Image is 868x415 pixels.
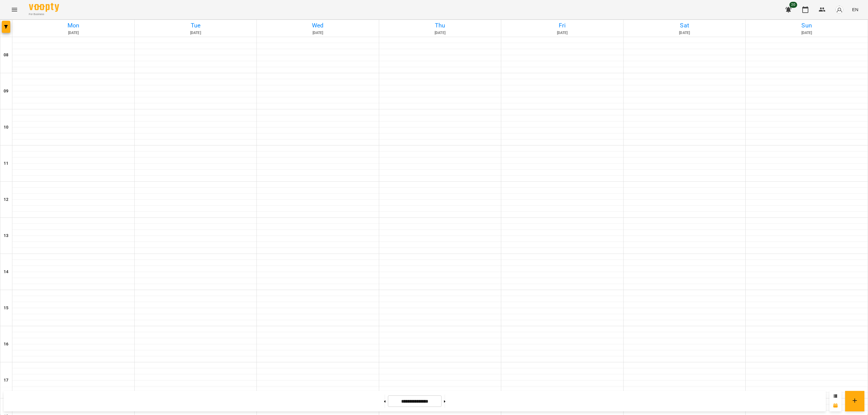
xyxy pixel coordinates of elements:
h6: [DATE] [747,30,867,36]
h6: [DATE] [380,30,500,36]
h6: 10 [4,124,8,131]
button: Menu [7,2,22,17]
h6: 09 [4,88,8,95]
h6: Tue [136,21,256,30]
button: EN [850,4,861,15]
h6: [DATE] [502,30,622,36]
h6: Wed [258,21,378,30]
h6: Sun [747,21,867,30]
h6: Mon [13,21,134,30]
h6: 08 [4,52,8,58]
h6: 15 [4,305,8,311]
span: For Business [29,12,59,16]
h6: [DATE] [136,30,256,36]
h6: [DATE] [258,30,378,36]
h6: Fri [502,21,622,30]
h6: 17 [4,377,8,384]
h6: 11 [4,160,8,167]
img: avatar_s.png [835,5,844,14]
h6: 12 [4,196,8,203]
h6: Sat [624,21,745,30]
h6: Thu [380,21,500,30]
h6: [DATE] [13,30,134,36]
span: 20 [789,2,797,8]
h6: 16 [4,341,8,348]
h6: [DATE] [624,30,745,36]
img: Voopty Logo [29,3,59,12]
span: EN [852,6,858,13]
h6: 14 [4,269,8,275]
h6: 13 [4,232,8,239]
